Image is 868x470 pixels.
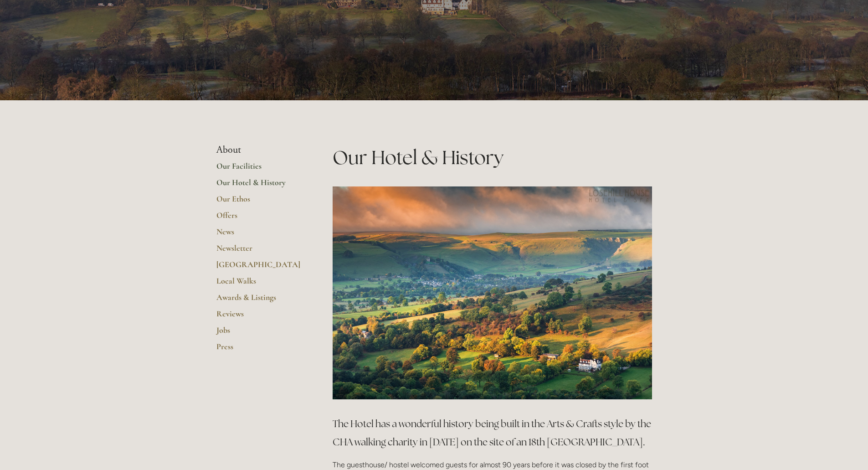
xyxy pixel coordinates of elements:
a: Jobs [216,325,303,341]
a: Reviews [216,309,303,325]
li: About [216,144,303,156]
a: Our Ethos [216,194,303,210]
a: Awards & Listings [216,292,303,309]
a: [GEOGRAPHIC_DATA] [216,259,303,276]
h3: The Hotel has a wonderful history being built in the Arts & Crafts style by the CHA walking chari... [333,415,652,451]
a: Newsletter [216,243,303,259]
h1: Our Hotel & History [333,144,652,171]
a: Offers [216,210,303,227]
a: Press [216,341,303,358]
a: News [216,227,303,243]
a: Local Walks [216,276,303,292]
a: Our Hotel & History [216,177,303,194]
a: Our Facilities [216,161,303,177]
